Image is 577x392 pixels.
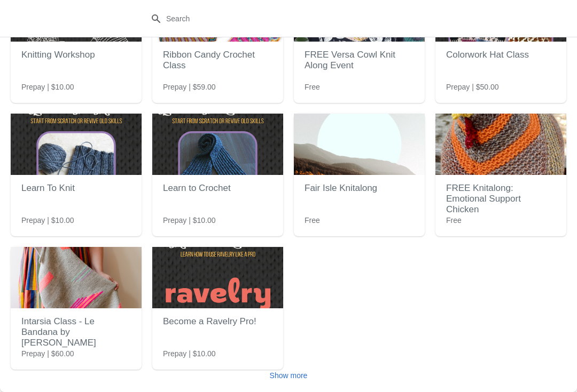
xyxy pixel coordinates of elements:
[152,114,283,175] img: Learn to Crochet
[446,215,462,226] span: Free
[21,348,74,359] span: Prepay | $60.00
[163,348,216,359] span: Prepay | $10.00
[21,82,74,92] span: Prepay | $10.00
[435,114,566,175] img: FREE Knitalong: Emotional Support Chicken
[305,82,320,92] span: Free
[446,44,556,66] h2: Colorwork Hat Class
[163,178,272,199] h2: Learn to Crochet
[163,215,216,226] span: Prepay | $10.00
[266,366,312,385] button: Show more
[11,247,142,308] img: Intarsia Class - Le Bandana by Aimée Gille
[166,9,433,28] input: Search
[163,82,216,92] span: Prepay | $59.00
[21,44,131,66] h2: Knitting Workshop
[163,44,272,76] h2: Ribbon Candy Crochet Class
[305,178,414,199] h2: Fair Isle Knitalong
[270,371,308,380] span: Show more
[11,114,142,175] img: Learn To Knit
[294,114,425,175] img: Fair Isle Knitalong
[21,311,131,354] h2: Intarsia Class - Le Bandana by [PERSON_NAME]
[163,311,272,332] h2: Become a Ravelry Pro!
[446,82,499,92] span: Prepay | $50.00
[21,178,131,199] h2: Learn To Knit
[305,215,320,226] span: Free
[152,247,283,308] img: Become a Ravelry Pro!
[305,44,414,76] h2: FREE Versa Cowl Knit Along Event
[446,178,556,220] h2: FREE Knitalong: Emotional Support Chicken
[21,215,74,226] span: Prepay | $10.00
